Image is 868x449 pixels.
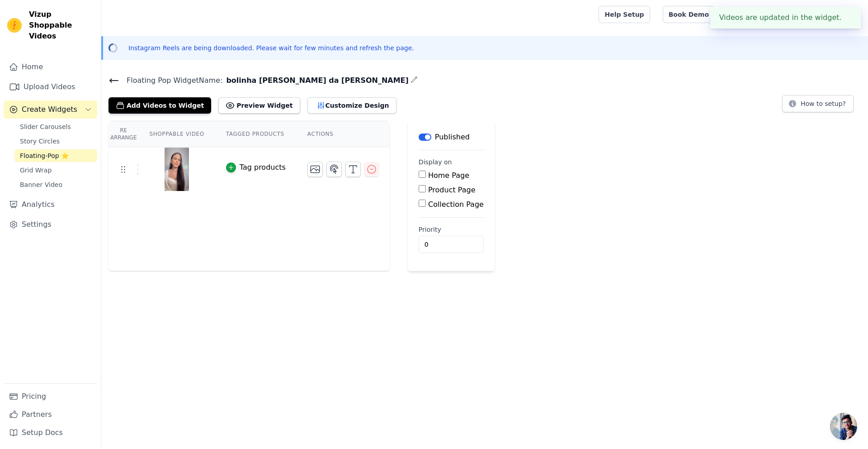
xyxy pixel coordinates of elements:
[307,97,396,114] button: Customize Design
[20,151,69,160] span: Floating-Pop ⭐
[599,6,650,23] a: Help Setup
[20,122,71,131] span: Slider Carousels
[419,158,452,167] legend: Display on
[4,215,97,234] a: Settings
[164,148,189,191] img: vizup-images-1ab5.png
[4,58,97,76] a: Home
[410,74,418,86] div: Edit Name
[29,9,94,42] span: Vizup Shoppable Videos
[222,75,408,86] span: bolinha [PERSON_NAME] da [PERSON_NAME]
[22,104,77,115] span: Create Widgets
[435,132,470,143] p: Published
[14,164,97,177] a: Grid Wrap
[4,406,97,424] a: Partners
[4,196,97,214] a: Analytics
[4,100,97,119] button: Create Widgets
[736,6,861,23] p: [PERSON_NAME] da [PERSON_NAME]
[428,186,476,194] label: Product Page
[138,121,215,147] th: Shoppable Video
[226,162,286,173] button: Tag products
[20,137,60,146] span: Story Circles
[663,6,715,23] a: Book Demo
[14,149,97,162] a: Floating-Pop ⭐
[7,18,22,33] img: Vizup
[4,424,97,442] a: Setup Docs
[4,387,97,406] a: Pricing
[240,162,286,173] div: Tag products
[419,225,484,234] label: Priority
[14,120,97,133] a: Slider Carousels
[215,121,297,147] th: Tagged Products
[218,97,300,114] button: Preview Widget
[782,95,854,112] button: How to setup?
[297,121,390,147] th: Actions
[842,12,852,23] button: Close
[20,166,52,175] span: Grid Wrap
[307,162,323,177] button: Change Thumbnail
[14,135,97,148] a: Story Circles
[722,6,861,23] button: B [PERSON_NAME] da [PERSON_NAME]
[428,171,469,180] label: Home Page
[4,78,97,96] a: Upload Videos
[830,413,857,440] a: Bate-papo aberto
[428,200,484,209] label: Collection Page
[119,75,222,86] span: Floating Pop Widget Name:
[14,178,97,191] a: Banner Video
[710,7,861,29] div: Videos are updated in the widget.
[128,43,414,53] p: Instagram Reels are being downloaded. Please wait for few minutes and refresh the page.
[20,180,62,189] span: Banner Video
[782,101,854,110] a: How to setup?
[108,121,138,147] th: Re Arrange
[108,97,211,114] button: Add Videos to Widget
